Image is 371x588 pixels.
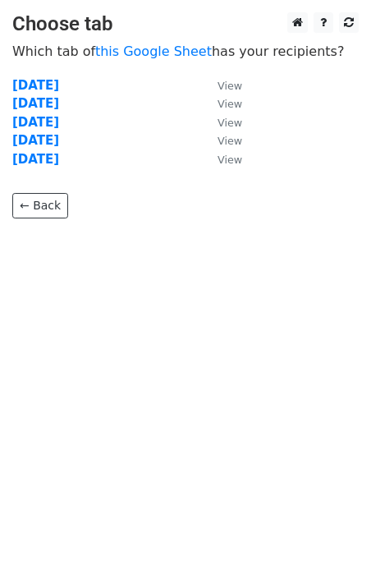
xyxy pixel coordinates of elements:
p: Which tab of has your recipients? [12,43,359,60]
a: [DATE] [12,133,59,148]
a: [DATE] [12,115,59,130]
small: View [218,117,242,129]
h3: Choose tab [12,12,359,36]
a: View [201,152,242,167]
a: [DATE] [12,96,59,111]
a: ← Back [12,193,68,218]
a: View [201,133,242,148]
a: View [201,96,242,111]
small: View [218,135,242,147]
a: View [201,78,242,93]
a: this Google Sheet [95,44,212,59]
a: [DATE] [12,78,59,93]
small: View [218,98,242,110]
small: View [218,154,242,166]
a: View [201,115,242,130]
a: [DATE] [12,152,59,167]
small: View [218,80,242,92]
